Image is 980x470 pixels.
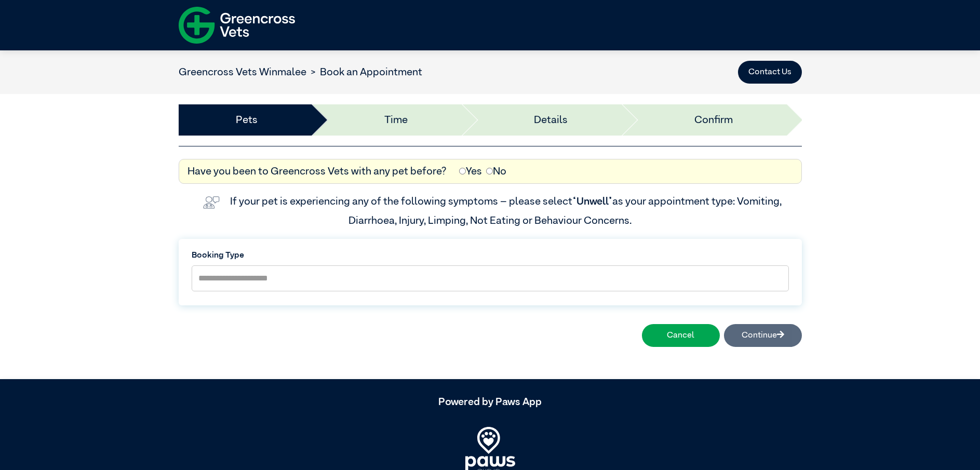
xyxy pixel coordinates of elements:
[230,196,784,225] label: If your pet is experiencing any of the following symptoms – please select as your appointment typ...
[642,324,720,347] button: Cancel
[486,164,506,179] label: No
[738,61,802,84] button: Contact Us
[306,64,422,80] li: Book an Appointment
[179,67,306,77] a: Greencross Vets Winmalee
[179,64,422,80] nav: breadcrumb
[459,164,482,179] label: Yes
[459,168,466,174] input: Yes
[187,164,447,179] label: Have you been to Greencross Vets with any pet before?
[199,192,224,213] img: vet
[486,168,493,174] input: No
[572,196,612,207] span: “Unwell”
[236,112,258,128] a: Pets
[179,396,802,408] h5: Powered by Paws App
[192,249,789,262] label: Booking Type
[179,3,295,48] img: f-logo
